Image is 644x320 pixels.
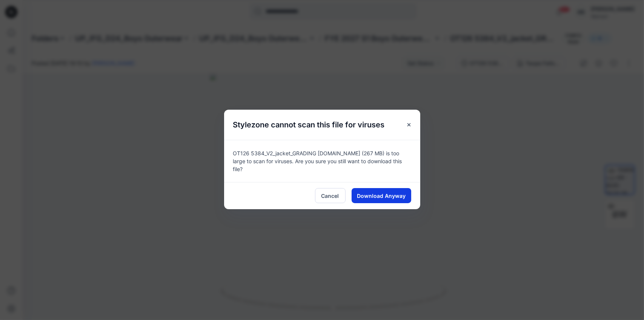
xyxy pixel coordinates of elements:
h5: Stylezone cannot scan this file for viruses [224,110,394,140]
button: Download Anyway [352,188,411,203]
button: Cancel [315,188,346,203]
span: Cancel [321,192,339,200]
span: Download Anyway [357,192,406,200]
button: Close [402,118,416,132]
div: OT126 5384_V2_jacket_GRADING [DOMAIN_NAME] (267 MB) is too large to scan for viruses. Are you sur... [224,140,420,182]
